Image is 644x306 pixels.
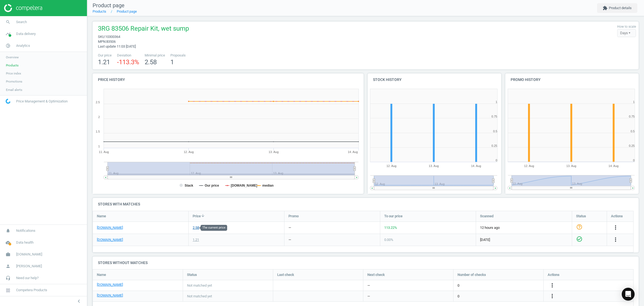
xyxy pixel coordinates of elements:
[3,273,13,283] i: headset_mic
[631,130,635,133] text: 0.5
[622,288,635,301] div: Open Intercom Messenger
[269,150,279,154] tspan: 13. Aug
[205,184,219,187] tspan: Our price
[617,24,636,29] label: How to scale
[3,226,13,236] i: notifications
[597,3,637,13] button: extensionProduct details
[384,226,397,230] span: 113.22 %
[629,144,635,147] text: 0.25
[6,79,22,84] span: Promotions
[548,272,559,277] span: Actions
[367,272,385,277] span: Next check
[98,40,106,44] span: mpn :
[386,164,396,168] tspan: 12. Aug
[429,164,439,168] tspan: 13. Aug
[458,294,459,299] span: 0
[193,214,201,219] span: Price
[367,283,370,288] span: —
[480,225,568,230] span: 12 hours ago
[492,115,497,118] text: 0.75
[117,53,139,58] span: Deviation
[97,237,123,242] a: [DOMAIN_NAME]
[612,236,619,243] i: more_vert
[93,73,364,86] h4: Price history
[76,298,82,304] i: chevron_left
[629,115,635,118] text: 0.75
[96,101,100,104] text: 2.5
[549,282,555,289] button: more_vert
[603,6,608,10] i: extension
[185,184,193,187] tspan: Stack
[193,237,199,242] div: 1.21
[231,184,257,187] tspan: [DOMAIN_NAME]
[471,164,481,168] tspan: 14. Aug
[288,237,291,242] div: —
[6,88,22,92] span: Email alerts
[145,58,157,66] span: 2.58
[384,238,393,242] span: 0.00 %
[3,261,13,271] i: person
[576,224,583,230] i: help_outline
[633,100,635,104] text: 1
[106,40,116,44] span: 83506
[201,214,205,218] i: arrow_downward
[16,252,42,257] span: [DOMAIN_NAME]
[609,164,619,168] tspan: 14. Aug
[348,150,358,154] tspan: 14. Aug
[576,236,583,242] i: check_circle_outline
[367,294,370,299] span: —
[458,283,459,288] span: 0
[99,150,109,154] tspan: 11. Aug
[16,99,68,104] span: Price Management & Optimization
[480,237,568,242] span: [DATE]
[170,58,174,66] span: 1
[549,293,555,300] button: more_vert
[105,35,120,39] span: 10300364
[97,214,106,219] span: Name
[93,257,639,269] h4: Stores without matches
[368,73,501,86] h4: Stock history
[384,214,402,219] span: To our price
[4,4,42,12] img: ajHJNr6hYgQAAAAASUVORK5CYII=
[458,272,486,277] span: Number of checks
[187,283,212,288] span: Not matched yet
[170,53,186,58] span: Proposals
[288,214,299,219] span: Promo
[3,17,13,27] i: search
[117,58,139,66] span: -113.3 %
[277,272,294,277] span: Last check
[3,237,13,248] i: cloud_done
[288,225,291,230] div: —
[612,236,619,243] button: more_vert
[187,294,212,299] span: Not matched yet
[16,276,39,280] span: Need our help?
[98,145,100,148] text: 1
[16,228,35,233] span: Notifications
[496,159,497,162] text: 0
[6,55,19,59] span: Overview
[549,293,555,299] i: more_vert
[3,41,13,51] i: pie_chart_outlined
[184,150,194,154] tspan: 12. Aug
[617,29,636,37] div: Days
[524,164,534,168] tspan: 12. Aug
[97,272,106,277] span: Name
[611,214,623,219] span: Actions
[117,9,137,13] a: Product page
[6,63,19,67] span: Products
[201,225,227,231] div: The current price
[187,272,197,277] span: Status
[566,164,576,168] tspan: 13. Aug
[576,214,586,219] span: Status
[612,224,619,231] i: more_vert
[493,130,497,133] text: 0.5
[97,282,123,287] a: [DOMAIN_NAME]
[98,24,189,34] span: 3RG 83506 Repair Kit, wet sump
[97,293,123,298] a: [DOMAIN_NAME]
[6,99,10,104] img: wGWNvw8QSZomAAAAABJRU5ErkJggg==
[16,43,30,48] span: Analytics
[6,71,21,76] span: Price index
[93,2,125,9] span: Product page
[262,184,274,187] tspan: median
[16,288,47,293] span: Competera Products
